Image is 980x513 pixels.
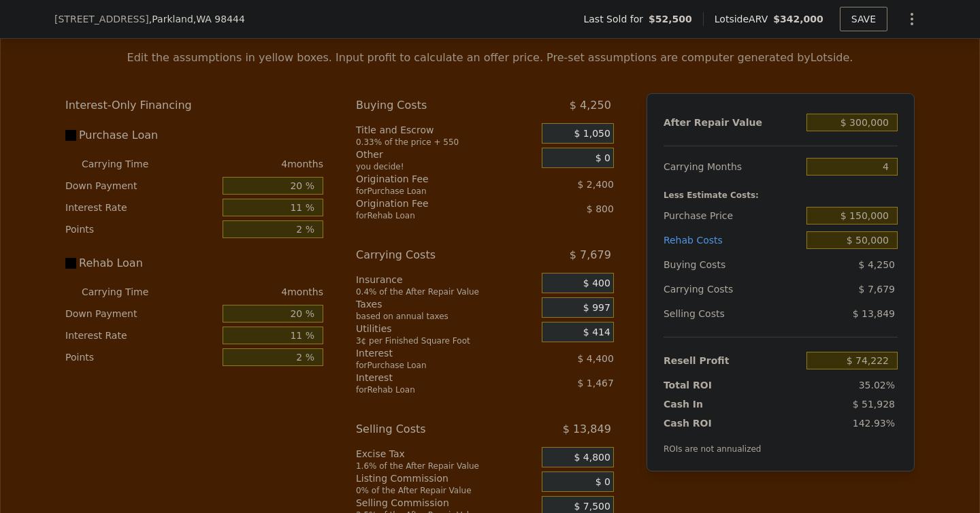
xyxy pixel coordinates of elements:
div: Title and Escrow [356,123,536,137]
div: Interest Rate [65,197,217,218]
span: $ 7,679 [570,243,611,267]
span: 35.02% [859,380,895,391]
div: 4 months [176,281,323,303]
div: Carrying Months [664,154,801,179]
button: Show Options [898,5,926,33]
span: $ 2,400 [577,179,613,190]
div: Interest [356,371,508,384]
span: $ 4,250 [570,93,611,118]
div: 3¢ per Finished Square Foot [356,335,536,346]
span: Lotside ARV [715,12,773,26]
div: Edit the assumptions in yellow boxes. Input profit to calculate an offer price. Pre-set assumptio... [65,50,915,66]
span: $ 13,849 [563,417,611,442]
span: $ 0 [595,476,610,489]
div: ROIs are not annualized [664,430,762,454]
span: , Parkland [149,12,245,26]
div: 0% of the After Repair Value [356,485,536,496]
div: Origination Fee [356,197,508,210]
span: $ 414 [583,327,610,339]
div: for Purchase Loan [356,360,508,371]
div: Buying Costs [356,93,508,118]
div: Cash ROI [664,416,762,430]
span: $ 4,800 [574,452,610,464]
div: Carrying Costs [664,277,749,301]
div: Buying Costs [664,252,801,277]
div: you decide! [356,161,536,172]
div: Interest [356,346,508,360]
span: $52,500 [649,12,692,26]
div: Cash In [664,397,749,411]
div: Other [356,148,536,161]
div: Utilities [356,322,536,335]
div: Selling Costs [356,417,508,442]
input: Purchase Loan [65,130,76,141]
span: $ 0 [595,152,610,165]
div: Carrying Time [82,281,170,303]
div: Insurance [356,273,536,286]
span: , WA 98444 [193,14,245,24]
div: Excise Tax [356,447,536,461]
div: Points [65,346,217,368]
span: $ 800 [587,203,614,214]
span: $ 400 [583,278,610,290]
div: Interest-Only Financing [65,93,323,118]
label: Rehab Loan [65,251,217,276]
span: $342,000 [773,14,823,24]
div: Down Payment [65,303,217,325]
div: Origination Fee [356,172,508,186]
span: $ 997 [583,302,610,314]
button: SAVE [840,7,887,31]
div: for Rehab Loan [356,384,508,395]
div: Purchase Price [664,203,801,228]
div: Listing Commission [356,471,536,485]
span: Last Sold for [583,12,649,26]
div: Rehab Costs [664,228,801,252]
div: Selling Costs [664,301,801,326]
div: 4 months [176,153,323,175]
div: Resell Profit [664,348,801,373]
div: 0.4% of the After Repair Value [356,286,536,297]
span: $ 7,679 [859,284,895,295]
span: [STREET_ADDRESS] [54,12,149,26]
span: $ 4,400 [577,353,613,364]
div: Carrying Costs [356,243,508,267]
input: Rehab Loan [65,258,76,269]
div: Carrying Time [82,153,170,175]
span: $ 1,050 [574,128,610,140]
span: $ 4,250 [859,259,895,270]
div: Less Estimate Costs: [664,179,898,203]
div: Total ROI [664,378,749,392]
span: $ 13,849 [853,308,895,319]
div: Points [65,218,217,240]
div: Down Payment [65,175,217,197]
div: 0.33% of the price + 550 [356,137,536,148]
span: $ 51,928 [853,399,895,410]
div: for Purchase Loan [356,186,508,197]
div: for Rehab Loan [356,210,508,221]
div: 1.6% of the After Repair Value [356,461,536,471]
span: $ 1,467 [577,378,613,388]
div: Taxes [356,297,536,311]
label: Purchase Loan [65,123,217,148]
div: Selling Commission [356,496,536,510]
div: After Repair Value [664,110,801,135]
div: Interest Rate [65,325,217,346]
div: based on annual taxes [356,311,536,322]
span: $ 7,500 [574,501,610,513]
span: 142.93% [853,418,895,429]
